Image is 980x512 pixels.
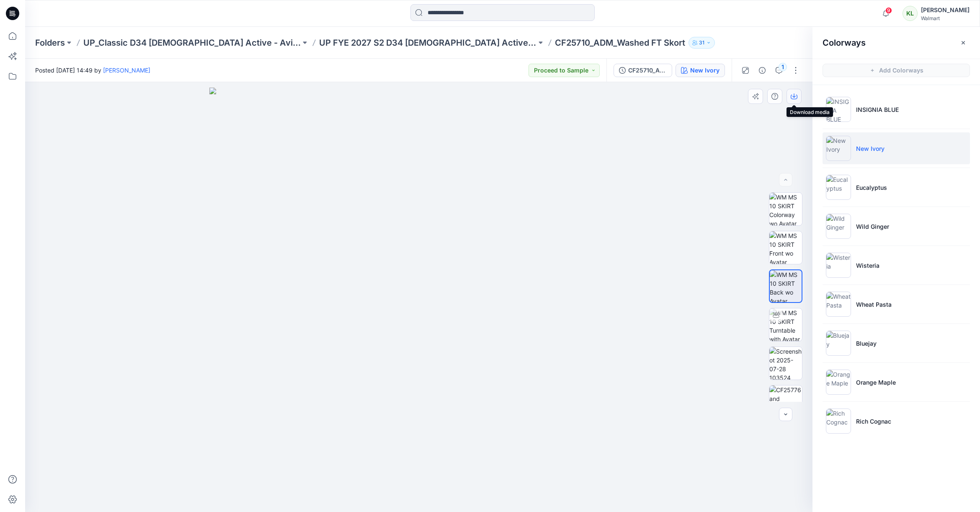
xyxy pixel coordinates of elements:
[826,175,851,200] img: Eucalyptus
[921,5,970,15] div: [PERSON_NAME]
[769,347,802,380] img: Screenshot 2025-07-28 103524
[756,64,769,77] button: Details
[856,417,891,426] p: Rich Cognac
[689,37,715,49] button: 31
[690,66,720,75] div: New Ivory
[826,292,851,317] img: Wheat Pasta
[769,308,802,341] img: WM MS 10 SKIRT Turntable with Avatar
[826,136,851,161] img: New Ivory
[856,300,892,309] p: Wheat Pasta
[769,385,802,418] img: CF25776 and CF25710_New Ivory
[826,331,851,356] img: Bluejay
[826,409,851,434] img: Rich Cognac
[856,378,896,387] p: Orange Maple
[35,37,65,49] a: Folders
[856,222,889,231] p: Wild Ginger
[856,144,885,153] p: New Ivory
[856,261,879,270] p: Wisteria
[772,64,786,77] button: 1
[769,193,802,225] img: WM MS 10 SKIRT Colorway wo Avatar
[856,339,877,348] p: Bluejay
[769,231,802,264] img: WM MS 10 SKIRT Front wo Avatar
[826,370,851,395] img: Orange Maple
[921,15,970,21] div: Walmart
[209,88,628,512] img: eyJhbGciOiJIUzI1NiIsImtpZCI6IjAiLCJzbHQiOiJzZXMiLCJ0eXAiOiJKV1QifQ.eyJkYXRhIjp7InR5cGUiOiJzdG9yYW...
[823,38,866,48] h2: Colorways
[856,183,887,192] p: Eucalyptus
[770,270,802,302] img: WM MS 10 SKIRT Back wo Avatar
[779,63,787,71] div: 1
[555,37,685,49] p: CF25710_ADM_Washed FT Skort
[83,37,301,49] a: UP_Classic D34 [DEMOGRAPHIC_DATA] Active - Avia & AW
[826,97,851,122] img: INSIGNIA BLUE
[856,105,899,114] p: INSIGNIA BLUE
[614,64,672,77] button: CF25710_ADM_WASHED FT SKORT-21july25 (1) (1)
[35,66,150,75] span: Posted [DATE] 14:49 by
[628,66,667,75] div: CF25710_ADM_WASHED FT SKORT-21july25 (1) (1)
[699,38,704,47] p: 31
[903,6,918,21] div: KL
[676,64,725,77] button: New Ivory
[826,253,851,278] img: Wisteria
[319,37,536,49] a: UP FYE 2027 S2 D34 [DEMOGRAPHIC_DATA] Active Classic
[103,67,150,74] a: [PERSON_NAME]
[885,7,892,14] span: 9
[826,214,851,239] img: Wild Ginger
